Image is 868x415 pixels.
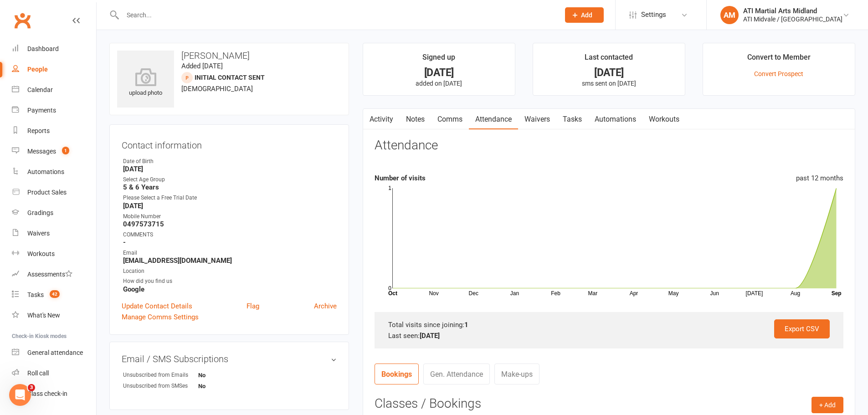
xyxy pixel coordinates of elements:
strong: [DATE] [420,332,440,340]
a: Gen. Attendance [423,364,490,384]
div: Date of Birth [123,157,337,166]
a: Bookings [375,364,419,384]
div: AM [720,6,739,24]
p: sms sent on [DATE] [541,80,677,87]
strong: [DATE] [123,165,337,173]
span: INITIAL CONTACT SENT [195,74,265,81]
div: Gradings [27,209,53,216]
a: Convert Prospect [754,70,803,77]
a: Workouts [12,244,96,264]
span: 3 [28,384,35,391]
div: Payments [27,107,56,114]
div: Mobile Number [123,212,337,221]
a: Export CSV [774,319,830,338]
strong: 5 & 6 Years [123,183,337,191]
div: Messages [27,148,56,155]
strong: 1 [464,321,468,329]
a: Tasks [556,109,588,130]
div: What's New [27,312,60,319]
a: Automations [588,109,642,130]
h3: Attendance [375,138,438,153]
div: Product Sales [27,189,67,196]
input: Search... [120,9,553,21]
div: Last seen: [388,330,830,341]
div: Convert to Member [747,51,811,68]
div: Last contacted [585,51,633,68]
a: Dashboard [12,39,96,59]
div: Automations [27,168,64,175]
p: added on [DATE] [371,80,507,87]
div: Location [123,267,337,276]
a: Calendar [12,80,96,100]
span: 1 [62,147,69,154]
a: Update Contact Details [122,301,192,312]
div: Class check-in [27,390,67,397]
a: Messages 1 [12,141,96,162]
div: Waivers [27,230,50,237]
a: General attendance kiosk mode [12,343,96,363]
div: Roll call [27,369,49,377]
a: Waivers [518,109,556,130]
div: past 12 months [796,173,843,184]
span: [DEMOGRAPHIC_DATA] [181,85,253,93]
div: Please Select a Free Trial Date [123,194,337,202]
a: Roll call [12,363,96,384]
div: Reports [27,127,50,134]
button: Add [565,7,604,23]
h3: [PERSON_NAME] [117,51,341,61]
a: Assessments [12,264,96,285]
strong: Google [123,285,337,293]
div: How did you find us [123,277,337,286]
a: People [12,59,96,80]
iframe: Intercom live chat [9,384,31,406]
h3: Contact information [122,137,337,150]
a: Tasks 42 [12,285,96,305]
a: Archive [314,301,337,312]
div: Unsubscribed from Emails [123,371,198,379]
a: Product Sales [12,182,96,203]
div: Unsubscribed from SMSes [123,382,198,390]
a: Manage Comms Settings [122,312,199,323]
strong: Number of visits [375,174,426,182]
div: ATI Midvale / [GEOGRAPHIC_DATA] [743,15,842,23]
div: Tasks [27,291,44,298]
h3: Classes / Bookings [375,397,843,411]
div: Workouts [27,250,55,257]
strong: 0497573715 [123,220,337,228]
h3: Email / SMS Subscriptions [122,354,337,364]
a: Workouts [642,109,686,130]
time: Added [DATE] [181,62,223,70]
a: Make-ups [494,364,539,384]
div: Calendar [27,86,53,93]
a: Class kiosk mode [12,384,96,404]
a: Payments [12,100,96,121]
div: General attendance [27,349,83,356]
strong: No [198,383,251,389]
div: [DATE] [371,68,507,77]
span: Add [581,11,592,19]
a: Activity [363,109,400,130]
span: Settings [641,5,666,25]
div: People [27,66,48,73]
div: Select Age Group [123,175,337,184]
div: [DATE] [541,68,677,77]
strong: No [198,372,251,379]
div: Total visits since joining: [388,319,830,330]
a: Reports [12,121,96,141]
a: Automations [12,162,96,182]
strong: - [123,238,337,246]
a: Attendance [469,109,518,130]
div: Assessments [27,271,72,278]
a: What's New [12,305,96,326]
a: Waivers [12,223,96,244]
div: Signed up [422,51,455,68]
a: Gradings [12,203,96,223]
div: Dashboard [27,45,59,52]
div: ATI Martial Arts Midland [743,7,842,15]
span: 42 [50,290,60,298]
a: Notes [400,109,431,130]
a: Comms [431,109,469,130]
div: Email [123,249,337,257]
a: Clubworx [11,9,34,32]
a: Flag [247,301,259,312]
